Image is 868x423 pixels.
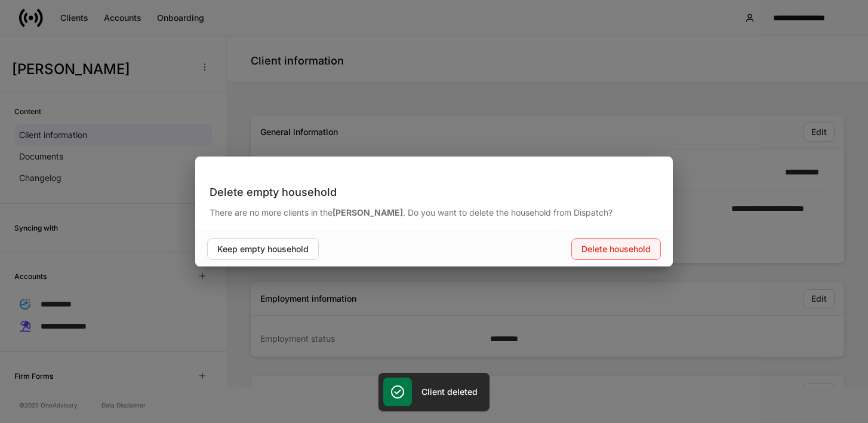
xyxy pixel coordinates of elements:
strong: [PERSON_NAME] [333,207,403,217]
div: Keep empty household [217,243,309,255]
button: Delete household [571,238,661,260]
div: Delete empty household [210,185,658,200]
p: There are no more clients in the . Do you want to delete the household from Dispatch? [210,207,658,219]
button: Keep empty household [207,238,319,260]
div: Delete household [581,243,651,255]
h5: Client deleted [421,386,478,398]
